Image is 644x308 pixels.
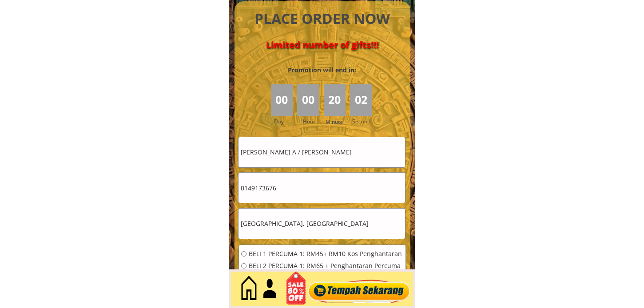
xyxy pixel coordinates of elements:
[303,117,322,126] h3: Hour
[249,251,403,257] span: BELI 1 PERCUMA 1: RM45+ RM10 Kos Penghantaran
[239,209,405,239] input: Alamat
[245,39,400,50] h4: Limited number of gifts!!!
[249,263,403,269] span: BELI 2 PERCUMA 1: RM65 + Penghantaran Percuma
[274,117,296,126] h3: Day
[245,9,400,29] h4: PLACE ORDER NOW
[352,117,374,126] h3: Second
[239,173,405,203] input: Telefon
[326,118,345,126] h3: Minute
[272,65,372,75] h3: Promotion will end in:
[239,137,405,167] input: Nama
